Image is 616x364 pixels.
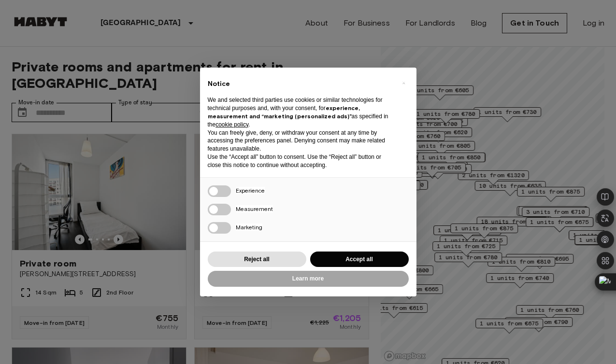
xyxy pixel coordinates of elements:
[310,252,409,267] button: Accept all
[208,104,360,120] strong: experience, measurement and “marketing (personalized ads)”
[236,205,273,212] span: Measurement
[208,252,306,267] button: Reject all
[396,75,412,91] button: Close this notice
[215,121,248,128] a: cookie policy
[208,271,409,287] button: Learn more
[208,79,393,89] h2: Notice
[208,129,393,153] p: You can freely give, deny, or withdraw your consent at any time by accessing the preferences pane...
[208,153,393,169] p: Use the “Accept all” button to consent. Use the “Reject all” button or close this notice to conti...
[402,77,405,89] span: ×
[236,224,262,231] span: Marketing
[208,96,393,128] p: We and selected third parties use cookies or similar technologies for technical purposes and, wit...
[236,187,265,194] span: Experience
